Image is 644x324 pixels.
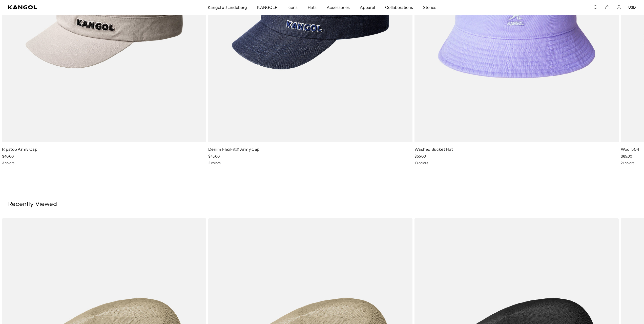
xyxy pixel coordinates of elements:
a: Account [617,5,621,10]
a: Kangol [8,5,138,9]
summary: Search here [593,5,598,10]
div: 2 colors [208,161,412,165]
div: 13 colors [414,161,619,165]
a: Denim FlexFit® Army Cap [208,147,260,152]
a: Ripstop Army Cap [2,147,37,152]
a: Wool 504 [621,147,639,152]
a: Washed Bucket Hat [414,147,453,152]
span: $65.00 [621,154,632,159]
button: Cart [605,5,610,10]
span: $55.00 [414,154,426,159]
span: $40.00 [2,154,14,159]
button: USD [628,5,636,10]
div: 3 colors [2,161,206,165]
span: $45.00 [208,154,220,159]
h3: Recently Viewed [8,201,636,208]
